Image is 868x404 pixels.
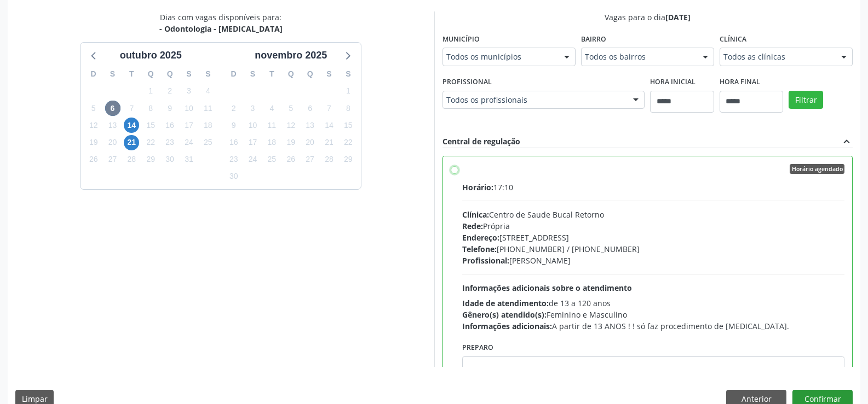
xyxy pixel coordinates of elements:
div: Q [160,66,180,83]
span: Clínica: [462,209,489,220]
div: outubro 2025 [116,48,186,63]
span: domingo, 16 de novembro de 2025 [226,135,242,150]
span: quinta-feira, 2 de outubro de 2025 [162,84,177,99]
span: segunda-feira, 3 de novembro de 2025 [245,101,261,116]
div: D [84,66,103,83]
span: quarta-feira, 29 de outubro de 2025 [143,152,158,167]
span: quarta-feira, 5 de novembro de 2025 [283,101,298,116]
span: sexta-feira, 24 de outubro de 2025 [181,135,197,150]
div: [PERSON_NAME] [462,255,845,266]
span: domingo, 5 de outubro de 2025 [86,101,101,116]
span: Informações adicionais: [462,321,552,331]
span: terça-feira, 11 de novembro de 2025 [264,118,279,133]
i: expand_less [841,136,853,148]
span: Todos os bairros [585,51,692,62]
div: S [243,66,262,83]
div: Central de regulação [442,136,520,148]
span: Endereço: [462,232,499,243]
button: Filtrar [789,91,823,109]
span: domingo, 2 de novembro de 2025 [226,101,242,116]
span: quarta-feira, 1 de outubro de 2025 [143,84,158,99]
label: Hora inicial [650,74,695,91]
span: quarta-feira, 12 de novembro de 2025 [283,118,298,133]
span: sábado, 25 de outubro de 2025 [200,135,216,150]
span: [DATE] [665,12,691,22]
span: terça-feira, 14 de outubro de 2025 [124,118,139,133]
span: quinta-feira, 27 de novembro de 2025 [302,152,318,167]
span: sábado, 29 de novembro de 2025 [341,152,356,167]
span: quarta-feira, 8 de outubro de 2025 [143,101,158,116]
span: sexta-feira, 28 de novembro de 2025 [321,152,337,167]
label: Município [442,31,480,48]
span: Todos os municípios [446,51,553,62]
span: quinta-feira, 13 de novembro de 2025 [302,118,318,133]
span: terça-feira, 18 de novembro de 2025 [264,135,279,150]
span: sábado, 1 de novembro de 2025 [341,84,356,99]
span: segunda-feira, 10 de novembro de 2025 [245,118,261,133]
div: S [198,66,217,83]
div: S [103,66,122,83]
div: novembro 2025 [250,48,331,63]
div: A partir de 13 ANOS ! ! só faz procedimento de [MEDICAL_DATA]. [462,320,845,332]
div: [STREET_ADDRESS] [462,232,845,243]
span: quinta-feira, 9 de outubro de 2025 [162,101,177,116]
span: sexta-feira, 7 de novembro de 2025 [321,101,337,116]
span: domingo, 12 de outubro de 2025 [86,118,101,133]
span: Idade de atendimento: [462,298,549,308]
span: quinta-feira, 20 de novembro de 2025 [302,135,318,150]
span: quinta-feira, 6 de novembro de 2025 [302,101,318,116]
label: Preparo [462,339,493,356]
div: Vagas para o dia [442,11,853,23]
span: terça-feira, 25 de novembro de 2025 [264,152,279,167]
span: Todos as clínicas [723,51,830,62]
div: Centro de Saude Bucal Retorno [462,209,845,220]
span: segunda-feira, 24 de novembro de 2025 [245,152,261,167]
span: Profissional: [462,255,509,266]
label: Bairro [581,31,606,48]
div: S [320,66,339,83]
div: Q [301,66,320,83]
span: terça-feira, 21 de outubro de 2025 [124,135,139,150]
div: [PHONE_NUMBER] / [PHONE_NUMBER] [462,243,845,255]
label: Clínica [720,31,746,48]
div: T [122,66,141,83]
span: sábado, 15 de novembro de 2025 [341,118,356,133]
div: T [262,66,281,83]
span: quinta-feira, 16 de outubro de 2025 [162,118,177,133]
span: Telefone: [462,244,497,254]
span: segunda-feira, 6 de outubro de 2025 [105,101,120,116]
div: D [224,66,243,83]
div: S [338,66,358,83]
span: sábado, 8 de novembro de 2025 [341,101,356,116]
span: domingo, 9 de novembro de 2025 [226,118,242,133]
div: S [180,66,199,83]
label: Hora final [720,74,760,91]
label: Profissional [442,74,492,91]
span: sexta-feira, 10 de outubro de 2025 [181,101,197,116]
span: terça-feira, 4 de novembro de 2025 [264,101,279,116]
div: - Odontologia - [MEDICAL_DATA] [159,23,283,34]
span: Informações adicionais sobre o atendimento [462,283,632,293]
span: quarta-feira, 22 de outubro de 2025 [143,135,158,150]
span: sexta-feira, 14 de novembro de 2025 [321,118,337,133]
span: sábado, 22 de novembro de 2025 [341,135,356,150]
div: Própria [462,220,845,232]
div: Feminino e Masculino [462,309,845,320]
span: sábado, 11 de outubro de 2025 [200,101,216,116]
span: quarta-feira, 19 de novembro de 2025 [283,135,298,150]
span: segunda-feira, 13 de outubro de 2025 [105,118,120,133]
span: domingo, 26 de outubro de 2025 [86,152,101,167]
span: domingo, 23 de novembro de 2025 [226,152,242,167]
div: 17:10 [462,181,845,193]
span: sábado, 4 de outubro de 2025 [200,84,216,99]
span: Horário agendado [790,164,844,174]
div: Q [141,66,160,83]
span: quinta-feira, 30 de outubro de 2025 [162,152,177,167]
div: Dias com vagas disponíveis para: [159,11,283,34]
span: Todos os profissionais [446,95,623,106]
span: Rede: [462,221,483,231]
div: Q [281,66,301,83]
span: segunda-feira, 20 de outubro de 2025 [105,135,120,150]
span: domingo, 30 de novembro de 2025 [226,169,242,184]
span: segunda-feira, 17 de novembro de 2025 [245,135,261,150]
